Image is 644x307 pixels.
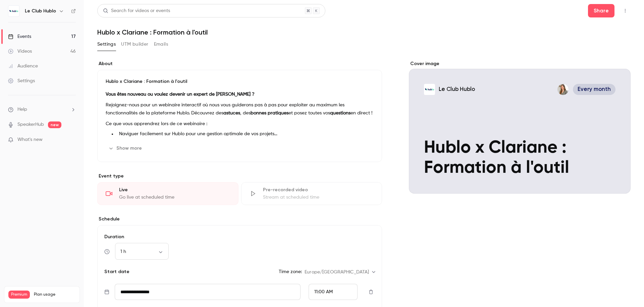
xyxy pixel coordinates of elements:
div: Pre-recorded video [263,187,374,193]
label: About [97,60,382,67]
strong: questions [330,111,351,115]
li: help-dropdown-opener [8,106,76,113]
section: Cover image [409,60,631,194]
span: 11:00 AM [314,290,333,294]
div: Settings [8,78,35,84]
span: Plan usage [34,292,75,297]
div: Go live at scheduled time [119,194,230,201]
p: Ce que vous apprendrez lors de ce webinaire : [106,120,374,128]
h1: Hublo x Clariane : Formation à l'outil [97,28,631,36]
span: Premium [8,291,30,299]
label: Cover image [409,60,631,67]
div: 1 h [115,248,169,255]
div: Stream at scheduled time [263,194,374,201]
div: Live [119,187,230,193]
span: Help [17,106,27,113]
p: Start date [103,268,129,275]
li: Naviguer facilement sur Hublo pour une gestion optimale de vos projets [116,131,374,138]
button: Share [588,4,614,17]
p: Time zone: [279,268,302,275]
strong: astuces [223,111,240,115]
span: new [48,121,61,128]
p: Rejoignez-nous pour un webinaire interactif où nous vous guiderons pas à pas pour exploiter au ma... [106,101,374,117]
p: Hublo x Clariane : Formation à l'outil [106,78,374,85]
iframe: Noticeable Trigger [68,137,76,143]
p: Schedule [97,216,382,222]
strong: Vous êtes nouveau ou voulez devenir un expert de [PERSON_NAME] ? [106,92,255,97]
p: Event type [97,173,382,180]
input: Tue, Feb 17, 2026 [115,284,301,300]
div: Pre-recorded videoStream at scheduled time [241,182,382,205]
div: From [309,284,358,300]
div: Audience [8,63,38,69]
h6: Le Club Hublo [25,8,56,14]
div: Videos [8,48,32,55]
div: LiveGo live at scheduled time [97,182,238,205]
div: Events [8,33,31,40]
a: SpeakerHub [17,121,44,128]
label: Duration [103,234,376,240]
div: Europe/[GEOGRAPHIC_DATA] [305,269,376,275]
img: Le Club Hublo [8,6,19,16]
span: What's new [17,136,43,143]
button: Emails [154,39,168,50]
button: Settings [97,39,116,50]
button: UTM builder [121,39,148,50]
button: Show more [106,143,146,154]
div: Search for videos or events [103,7,170,14]
strong: bonnes pratiques [251,111,288,115]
